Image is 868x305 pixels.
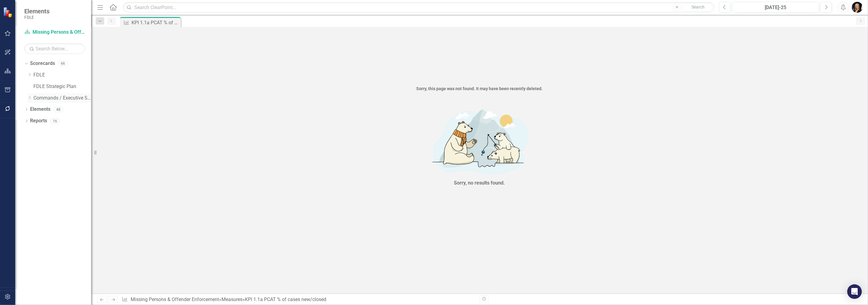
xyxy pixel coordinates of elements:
[847,284,862,299] div: Open Intercom Messenger
[852,2,863,13] img: Heather Pence
[221,297,242,302] a: Measures
[691,5,705,9] span: Search
[123,2,715,13] input: Search ClearPoint...
[33,83,91,90] a: FDLE Strategic Plan
[30,60,55,67] a: Scorecards
[454,180,505,187] div: Sorry, no results found.
[50,118,60,124] div: 16
[91,86,868,92] div: Sorry, this page was not found. It may have been recently deleted.
[734,4,817,11] div: [DATE]-25
[389,104,571,178] img: No results found
[58,61,68,66] div: 66
[53,107,63,112] div: 48
[30,117,47,124] a: Reports
[24,43,85,54] input: Search Below...
[132,19,179,26] div: KPI 1.1a PCAT % of cases new/closed
[33,95,91,102] a: Commands / Executive Support Branch
[30,106,50,113] a: Elements
[24,29,85,36] a: Missing Persons & Offender Enforcement
[245,297,326,302] div: KPI 1.1a PCAT % of cases new/closed
[3,7,14,18] img: ClearPoint Strategy
[131,297,219,302] a: Missing Persons & Offender Enforcement
[683,3,713,12] button: Search
[732,2,819,13] button: [DATE]-25
[33,72,91,79] a: FDLE
[122,296,475,303] div: » »
[24,15,50,20] small: FDLE
[24,8,50,15] span: Elements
